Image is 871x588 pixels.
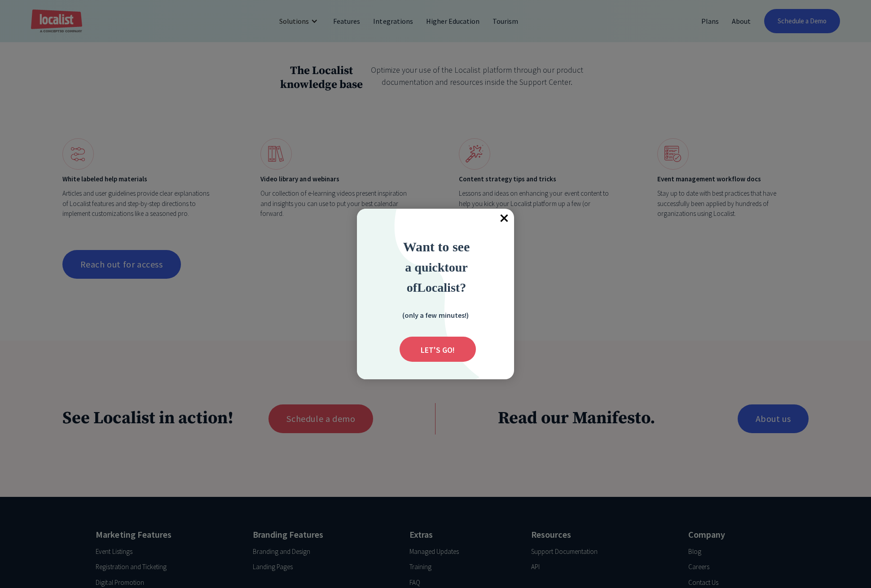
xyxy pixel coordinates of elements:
div: Close popup [494,209,514,228]
strong: (only a few minutes!) [402,311,468,320]
strong: Localist? [417,281,466,294]
strong: to [444,260,455,274]
div: Submit [400,337,476,362]
span: × [494,209,514,228]
div: Want to see a quick tour of Localist? [378,237,495,297]
strong: Want to see [403,239,470,254]
div: (only a few minutes!) [391,309,480,320]
span: a quick [405,260,444,274]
